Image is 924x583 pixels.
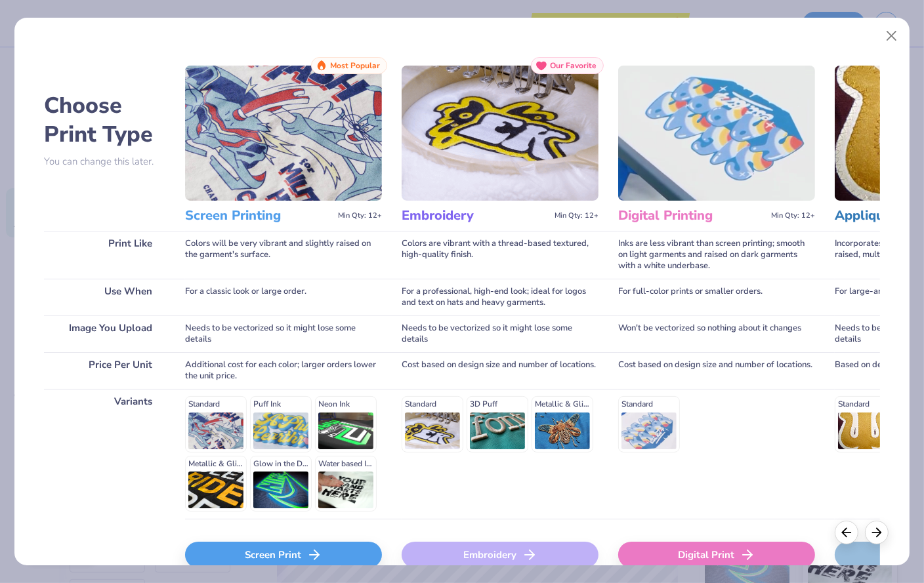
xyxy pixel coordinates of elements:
div: Colors are vibrant with a thread-based textured, high-quality finish. [402,231,598,279]
span: Min Qty: 12+ [771,211,815,220]
div: For full-color prints or smaller orders. [618,279,815,315]
img: Screen Printing [185,66,382,201]
div: Additional cost for each color; larger orders lower the unit price. [185,352,382,389]
div: Screen Print [185,542,382,568]
h2: Choose Print Type [44,91,165,149]
span: Our Favorite [550,61,597,70]
div: For a classic look or large order. [185,279,382,315]
div: Digital Print [618,542,815,568]
div: Use When [44,279,165,315]
button: Close [879,24,904,49]
h3: Screen Printing [185,207,333,224]
span: Min Qty: 12+ [338,211,382,220]
div: Image You Upload [44,315,165,352]
div: Won't be vectorized so nothing about it changes [618,315,815,352]
span: Min Qty: 12+ [555,211,598,220]
div: Needs to be vectorized so it might lose some details [185,315,382,352]
span: Most Popular [330,61,380,70]
div: For a professional, high-end look; ideal for logos and text on hats and heavy garments. [402,279,598,315]
div: Print Like [44,231,165,279]
div: Needs to be vectorized so it might lose some details [402,315,598,352]
img: Digital Printing [618,66,815,201]
h3: Embroidery [402,207,549,224]
img: Embroidery [402,66,598,201]
div: Variants [44,389,165,519]
p: You can change this later. [44,156,165,167]
h3: Digital Printing [618,207,766,224]
div: Price Per Unit [44,352,165,389]
div: Colors will be very vibrant and slightly raised on the garment's surface. [185,231,382,279]
div: Cost based on design size and number of locations. [618,352,815,389]
div: Embroidery [402,542,598,568]
div: Inks are less vibrant than screen printing; smooth on light garments and raised on dark garments ... [618,231,815,279]
div: Cost based on design size and number of locations. [402,352,598,389]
